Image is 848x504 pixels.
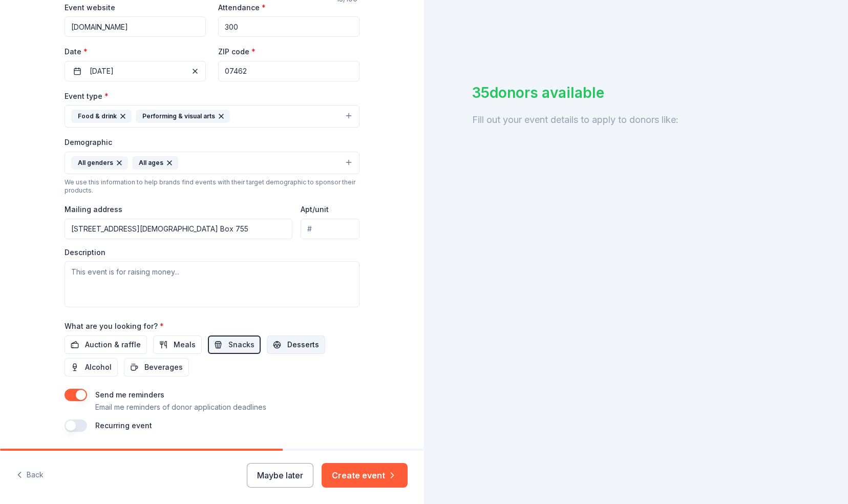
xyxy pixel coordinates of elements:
[65,61,206,81] button: [DATE]
[124,358,189,376] button: Beverages
[65,152,359,174] button: All gendersAll ages
[208,335,261,354] button: Snacks
[174,339,196,351] span: Meals
[228,339,255,351] span: Snacks
[153,335,202,354] button: Meals
[247,463,313,488] button: Maybe later
[218,16,359,37] input: 20
[65,358,118,376] button: Alcohol
[65,47,206,57] label: Date
[144,361,183,373] span: Beverages
[65,105,359,128] button: Food & drinkPerforming & visual arts
[85,339,141,351] span: Auction & raffle
[218,61,359,81] input: 12345 (U.S. only)
[65,91,109,101] label: Event type
[65,137,112,148] label: Demographic
[218,47,256,57] label: ZIP code
[95,421,152,430] label: Recurring event
[65,178,359,195] div: We use this information to help brands find events with their target demographic to sponsor their...
[95,401,266,413] p: Email me reminders of donor application deadlines
[301,219,359,239] input: #
[71,110,132,123] div: Food & drink
[267,335,325,354] button: Desserts
[16,465,44,486] button: Back
[301,204,329,215] label: Apt/unit
[65,247,105,258] label: Description
[65,335,147,354] button: Auction & raffle
[95,390,164,399] label: Send me reminders
[65,204,122,215] label: Mailing address
[65,321,164,331] label: What are you looking for?
[65,16,206,37] input: https://www...
[65,219,292,239] input: Enter a US address
[132,156,178,170] div: All ages
[322,463,408,488] button: Create event
[71,156,128,170] div: All genders
[472,112,800,128] div: Fill out your event details to apply to donors like:
[472,82,800,103] div: 35 donors available
[65,3,115,13] label: Event website
[136,110,230,123] div: Performing & visual arts
[287,339,319,351] span: Desserts
[218,3,266,13] label: Attendance
[85,361,112,373] span: Alcohol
